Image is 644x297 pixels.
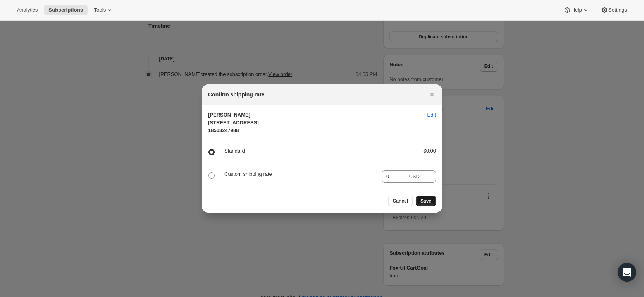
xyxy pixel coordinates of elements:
[420,198,431,204] span: Save
[12,5,42,15] button: Analytics
[423,109,441,121] button: Edit
[409,173,420,179] span: USD
[559,5,594,15] button: Help
[393,198,408,204] span: Cancel
[416,196,436,206] button: Save
[94,7,106,13] span: Tools
[89,5,118,15] button: Tools
[571,7,582,13] span: Help
[608,7,627,13] span: Settings
[224,170,375,178] p: Custom shipping rate
[17,7,38,13] span: Analytics
[427,111,436,119] span: Edit
[427,89,437,100] button: Close
[208,112,259,133] span: [PERSON_NAME] [STREET_ADDRESS] 18503247988
[388,196,413,206] button: Cancel
[423,148,436,154] span: $0.00
[48,7,83,13] span: Subscriptions
[224,147,411,155] p: Standard
[44,5,88,15] button: Subscriptions
[208,91,264,98] h2: Confirm shipping rate
[618,263,636,282] div: Open Intercom Messenger
[596,5,632,15] button: Settings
